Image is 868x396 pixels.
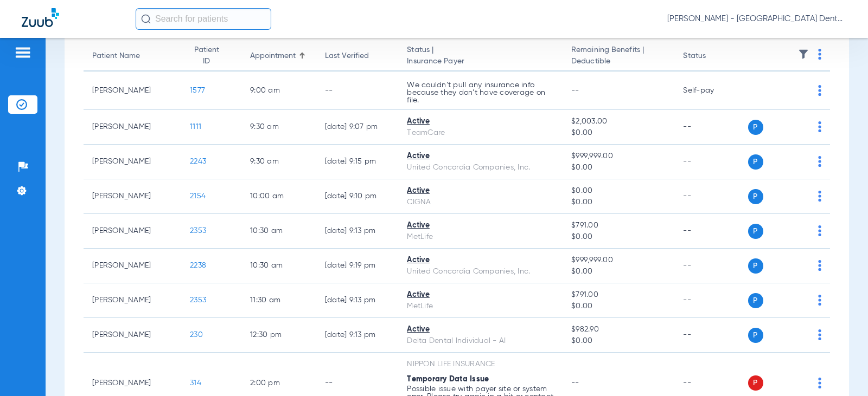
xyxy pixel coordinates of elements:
span: $0.00 [571,301,666,312]
img: Search Icon [141,14,151,24]
div: Active [407,185,554,197]
div: Last Verified [325,50,390,62]
span: 230 [190,331,203,339]
span: -- [571,379,579,387]
span: Insurance Payer [407,56,554,67]
td: [DATE] 9:13 PM [316,283,399,318]
td: 12:30 PM [241,318,316,353]
span: $0.00 [571,127,666,139]
span: 2243 [190,158,206,165]
div: Active [407,255,554,266]
img: group-dot-blue.svg [818,295,821,306]
th: Status [674,41,748,72]
td: [DATE] 9:15 PM [316,145,399,179]
span: -- [571,87,579,94]
td: 10:00 AM [241,179,316,214]
div: TeamCare [407,127,554,139]
div: Active [407,289,554,301]
td: 10:30 AM [241,214,316,249]
div: Last Verified [325,50,369,62]
div: MetLife [407,231,554,243]
td: [PERSON_NAME] [84,110,181,145]
span: P [748,154,763,170]
td: -- [674,283,748,318]
img: group-dot-blue.svg [818,49,821,60]
td: -- [674,214,748,249]
td: 9:00 AM [241,72,316,110]
div: Active [407,151,554,162]
span: $0.00 [571,266,666,277]
td: [DATE] 9:19 PM [316,249,399,283]
span: $999,999.00 [571,151,666,162]
div: CIGNA [407,197,554,208]
span: 314 [190,379,201,387]
td: [PERSON_NAME] [84,145,181,179]
div: Patient ID [190,44,233,67]
span: P [748,375,763,391]
span: P [748,258,763,274]
span: Temporary Data Issue [407,375,489,383]
th: Status | [398,41,563,72]
div: United Concordia Companies, Inc. [407,162,554,173]
img: group-dot-blue.svg [818,260,821,271]
span: 2154 [190,192,206,200]
img: group-dot-blue.svg [818,121,821,132]
div: Active [407,324,554,335]
span: 2238 [190,262,206,269]
img: group-dot-blue.svg [818,85,821,96]
td: [DATE] 9:13 PM [316,214,399,249]
td: 11:30 AM [241,283,316,318]
td: 10:30 AM [241,249,316,283]
td: [DATE] 9:13 PM [316,318,399,353]
div: Patient Name [92,50,140,62]
span: $0.00 [571,197,666,208]
p: We couldn’t pull any insurance info because they don’t have coverage on file. [407,81,554,104]
td: [PERSON_NAME] [84,283,181,318]
span: 2353 [190,227,206,235]
img: group-dot-blue.svg [818,191,821,202]
td: [PERSON_NAME] [84,249,181,283]
td: 9:30 AM [241,110,316,145]
span: $0.00 [571,335,666,347]
span: P [748,120,763,135]
td: -- [674,110,748,145]
td: -- [674,318,748,353]
td: -- [674,249,748,283]
div: Delta Dental Individual - AI [407,335,554,347]
td: -- [316,72,399,110]
div: NIPPON LIFE INSURANCE [407,359,554,370]
span: P [748,224,763,239]
img: group-dot-blue.svg [818,329,821,340]
span: $0.00 [571,185,666,197]
td: -- [674,145,748,179]
span: $0.00 [571,162,666,173]
span: $791.00 [571,220,666,231]
span: P [748,328,763,343]
td: Self-pay [674,72,748,110]
span: [PERSON_NAME] - [GEOGRAPHIC_DATA] Dental Care [667,14,846,24]
div: Active [407,116,554,127]
img: group-dot-blue.svg [818,225,821,236]
td: [PERSON_NAME] [84,214,181,249]
td: [PERSON_NAME] [84,72,181,110]
div: Appointment [250,50,296,62]
input: Search for patients [136,8,271,30]
span: P [748,293,763,308]
img: Zuub Logo [22,8,59,27]
td: [PERSON_NAME] [84,179,181,214]
span: 2353 [190,296,206,304]
span: $2,003.00 [571,116,666,127]
td: 9:30 AM [241,145,316,179]
td: [DATE] 9:07 PM [316,110,399,145]
img: group-dot-blue.svg [818,156,821,167]
img: hamburger-icon [14,46,31,59]
img: filter.svg [798,49,809,60]
th: Remaining Benefits | [563,41,674,72]
span: $999,999.00 [571,255,666,266]
span: 1111 [190,123,201,131]
div: Active [407,220,554,231]
td: [PERSON_NAME] [84,318,181,353]
span: 1577 [190,87,205,94]
span: P [748,189,763,204]
span: Deductible [571,56,666,67]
